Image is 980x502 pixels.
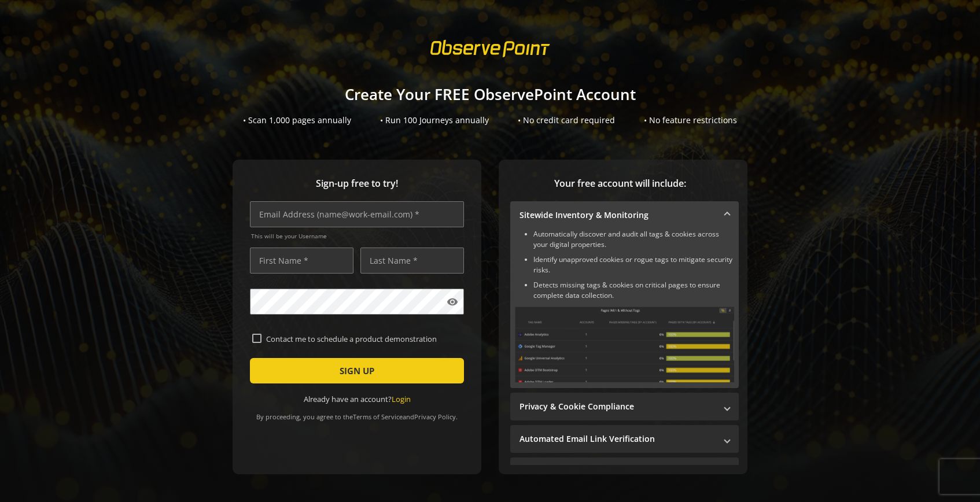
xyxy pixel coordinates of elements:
[353,412,403,421] a: Terms of Service
[243,115,351,126] div: • Scan 1,000 pages annually
[250,358,464,383] button: SIGN UP
[533,254,734,275] li: Identify unapproved cookies or rogue tags to mitigate security risks.
[340,360,374,381] span: SIGN UP
[520,433,716,445] mat-panel-title: Automated Email Link Verification
[510,177,730,190] span: Your free account will include:
[380,115,489,126] div: • Run 100 Journeys annually
[510,425,739,453] mat-expansion-panel-header: Automated Email Link Verification
[510,201,739,229] mat-expansion-panel-header: Sitewide Inventory & Monitoring
[250,177,464,190] span: Sign-up free to try!
[447,296,458,308] mat-icon: visibility
[392,394,411,404] a: Login
[518,115,615,126] div: • No credit card required
[360,248,464,274] input: Last Name *
[250,248,353,274] input: First Name *
[251,232,464,240] span: This will be your Username
[515,307,734,382] img: Sitewide Inventory & Monitoring
[250,394,464,405] div: Already have an account?
[261,334,462,344] label: Contact me to schedule a product demonstration
[250,405,464,421] div: By proceeding, you agree to the and .
[510,229,739,388] div: Sitewide Inventory & Monitoring
[510,393,739,420] mat-expansion-panel-header: Privacy & Cookie Compliance
[250,201,464,227] input: Email Address (name@work-email.com) *
[510,457,739,485] mat-expansion-panel-header: Performance Monitoring with Web Vitals
[520,401,716,412] mat-panel-title: Privacy & Cookie Compliance
[414,412,456,421] a: Privacy Policy
[644,115,737,126] div: • No feature restrictions
[520,209,716,221] mat-panel-title: Sitewide Inventory & Monitoring
[533,280,734,301] li: Detects missing tags & cookies on critical pages to ensure complete data collection.
[533,229,734,250] li: Automatically discover and audit all tags & cookies across your digital properties.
